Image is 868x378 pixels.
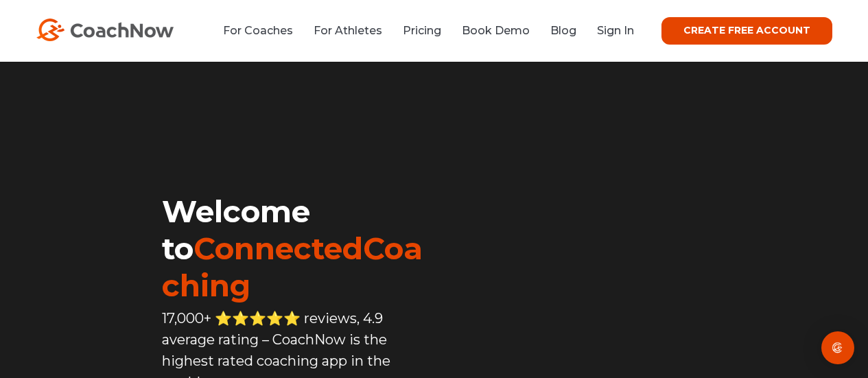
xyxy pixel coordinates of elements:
div: Open Intercom Messenger [821,331,854,364]
a: CREATE FREE ACCOUNT [661,17,832,45]
a: For Athletes [314,24,382,37]
a: Book Demo [462,24,530,37]
h1: Welcome to [162,193,434,304]
span: ConnectedCoaching [162,230,423,304]
a: For Coaches [223,24,293,37]
img: CoachNow Logo [36,19,174,41]
a: Pricing [403,24,441,37]
a: Sign In [597,24,634,37]
a: Blog [550,24,576,37]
